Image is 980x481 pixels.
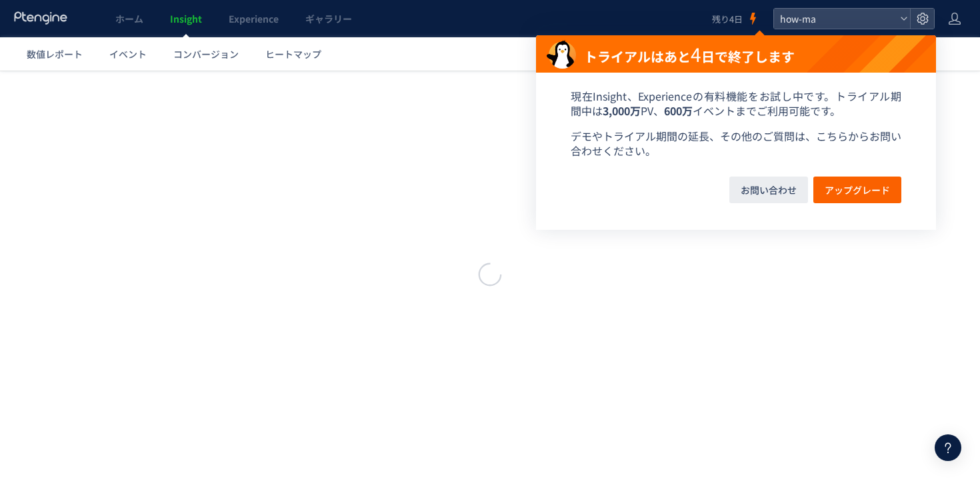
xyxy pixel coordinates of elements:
[571,89,901,118] p: 現在Insight、Experienceの有料機能をお試し中です。トライアル期間中は PV、 イベントまでご利用可能です。
[173,47,239,61] span: コンバージョン
[691,41,701,67] b: 4
[115,12,143,25] span: ホーム
[664,103,693,119] b: 600万
[170,12,202,25] span: Insight
[729,177,808,203] button: お問い合わせ
[109,47,147,61] span: イベント
[825,177,890,203] span: アップグレード
[741,177,797,203] span: お問い合わせ
[712,13,743,25] span: 残り4日
[27,47,83,61] span: 数値レポート
[571,129,901,158] p: デモやトライアル期間の延長、その他のご質問は、こちらからお問い合わせください。
[813,177,901,203] button: アップグレード
[776,9,895,29] span: how-ma
[305,12,352,25] span: ギャラリー
[603,103,641,119] b: 3,000万
[229,12,279,25] span: Experience
[536,35,936,73] h2: トライアルはあと 日で終了します
[265,47,321,61] span: ヒートマップ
